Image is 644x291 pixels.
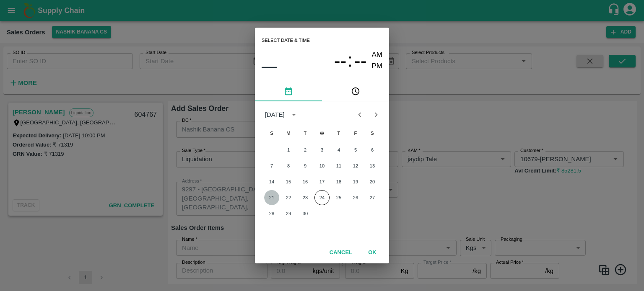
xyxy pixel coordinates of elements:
[262,58,277,75] button: ––
[281,206,296,221] button: 29
[331,142,346,157] button: 4
[348,190,363,205] button: 26
[281,190,296,205] button: 22
[298,125,313,142] span: Tuesday
[264,174,279,189] button: 14
[348,158,363,173] button: 12
[298,174,313,189] button: 16
[281,125,296,142] span: Monday
[348,142,363,157] button: 5
[365,174,380,189] button: 20
[264,158,279,173] button: 7
[314,190,330,205] button: 24
[262,34,310,47] span: Select date & time
[281,158,296,173] button: 8
[264,190,279,205] button: 21
[262,47,268,58] button: –
[354,49,367,72] button: --
[298,142,313,157] button: 2
[372,49,383,61] button: AM
[365,125,380,142] span: Saturday
[331,158,346,173] button: 11
[331,174,346,189] button: 18
[365,142,380,157] button: 6
[264,125,279,142] span: Sunday
[255,81,322,101] button: pick date
[264,206,279,221] button: 28
[331,125,346,142] span: Thursday
[348,174,363,189] button: 19
[326,245,356,260] button: Cancel
[298,206,313,221] button: 30
[322,81,389,101] button: pick time
[281,174,296,189] button: 15
[365,190,380,205] button: 27
[372,61,383,72] button: PM
[265,110,285,119] div: [DATE]
[348,125,363,142] span: Friday
[314,142,330,157] button: 3
[298,190,313,205] button: 23
[287,108,301,121] button: calendar view is open, switch to year view
[352,107,368,123] button: Previous month
[314,174,330,189] button: 17
[281,142,296,157] button: 1
[331,190,346,205] button: 25
[298,158,313,173] button: 9
[368,107,384,123] button: Next month
[365,158,380,173] button: 13
[334,49,347,72] button: --
[314,125,330,142] span: Wednesday
[263,47,267,58] span: –
[334,50,347,72] span: --
[359,245,386,260] button: OK
[314,158,330,173] button: 10
[354,50,367,72] span: --
[347,49,352,72] span: :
